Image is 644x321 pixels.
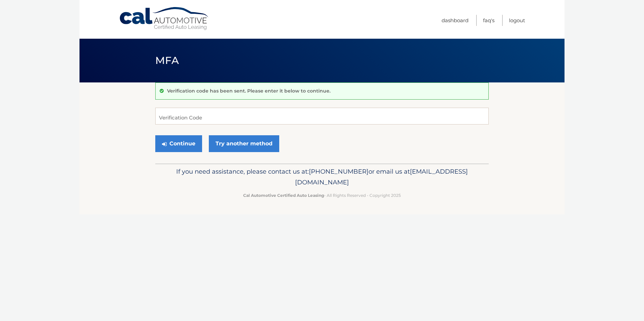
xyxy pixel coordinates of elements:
strong: Cal Automotive Certified Auto Leasing [243,193,324,198]
input: Verification Code [155,108,489,124]
a: FAQ's [483,15,494,26]
a: Try another method [209,135,279,152]
span: [PHONE_NUMBER] [309,168,368,175]
button: Continue [155,135,202,152]
p: - All Rights Reserved - Copyright 2025 [160,192,484,199]
p: Verification code has been sent. Please enter it below to continue. [167,88,330,94]
span: MFA [155,54,179,67]
a: Cal Automotive [119,7,210,31]
p: If you need assistance, please contact us at: or email us at [160,166,484,188]
span: [EMAIL_ADDRESS][DOMAIN_NAME] [295,168,468,186]
a: Logout [509,15,525,26]
a: Dashboard [442,15,469,26]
